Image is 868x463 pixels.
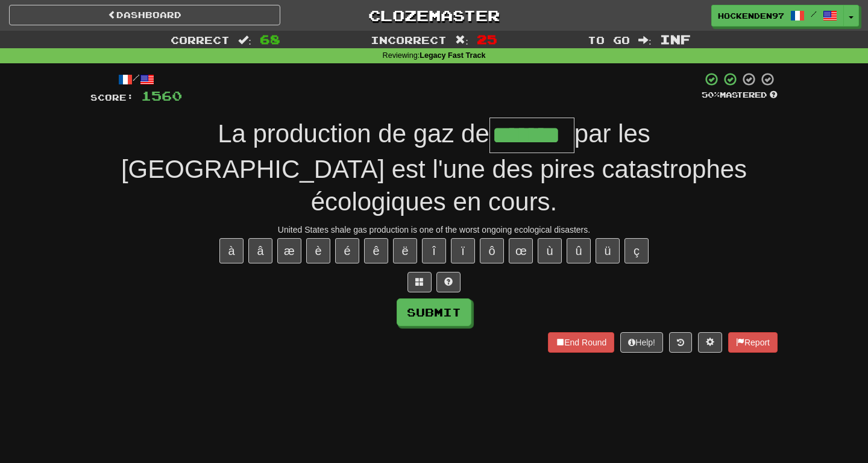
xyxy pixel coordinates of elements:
[669,332,692,353] button: Round history (alt+y)
[9,5,280,25] a: Dashboard
[260,32,280,46] span: 68
[538,238,562,263] button: ù
[596,238,620,263] button: ü
[90,224,778,236] div: United States shale gas production is one of the worst ongoing ecological disasters.
[451,238,475,263] button: ï
[509,238,533,263] button: œ
[371,34,447,46] span: Incorrect
[248,238,272,263] button: â
[407,272,432,292] button: Switch sentence to multiple choice alt+p
[477,32,497,46] span: 25
[218,119,489,148] span: La production de gaz de
[620,332,663,353] button: Help!
[588,34,630,46] span: To go
[718,10,784,21] span: hockenden97
[567,238,591,263] button: û
[393,238,417,263] button: ë
[660,32,691,46] span: Inf
[480,238,504,263] button: ô
[702,90,778,101] div: Mastered
[638,35,652,45] span: :
[90,72,182,87] div: /
[397,298,471,326] button: Submit
[364,238,388,263] button: ê
[811,10,817,18] span: /
[728,332,778,353] button: Report
[702,90,720,99] span: 50 %
[238,35,251,45] span: :
[624,238,649,263] button: ç
[420,51,485,60] strong: Legacy Fast Track
[306,238,330,263] button: è
[548,332,614,353] button: End Round
[219,238,244,263] button: à
[141,88,182,103] span: 1560
[298,5,570,26] a: Clozemaster
[436,272,461,292] button: Single letter hint - you only get 1 per sentence and score half the points! alt+h
[121,119,747,216] span: par les [GEOGRAPHIC_DATA] est l'une des pires catastrophes écologiques en cours.
[455,35,468,45] span: :
[422,238,446,263] button: î
[171,34,230,46] span: Correct
[711,5,844,27] a: hockenden97 /
[277,238,301,263] button: æ
[90,92,134,102] span: Score:
[335,238,359,263] button: é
